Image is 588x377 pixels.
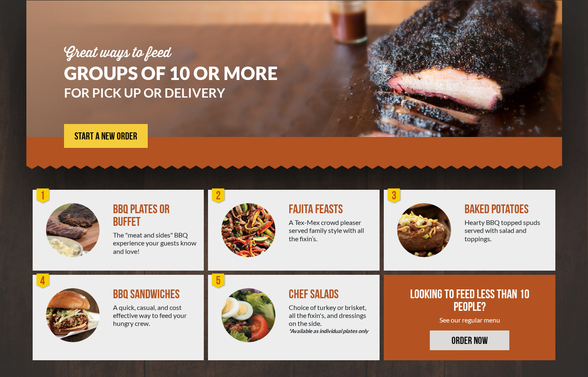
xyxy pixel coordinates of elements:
div: BAKED POTATOES [465,203,549,216]
div: Choice of turkey or brisket, all the fixin's, and dressings on the side. [289,303,373,336]
div: See our regular menu [409,316,531,324]
div: The "meat and sides" BBQ experience your guests know and love! [113,231,197,255]
img: PEJ-Fajitas.png [221,203,275,257]
img: PEJ-BBQ-Buffet.png [46,203,100,257]
div: FAJITA FEASTS [289,203,373,216]
h1: GROUPS OF 10 OR MORE [64,64,303,82]
div: A quick, casual, and cost effective way to feed your hungry crew. [113,303,197,328]
div: A Tex-Mex crowd pleaser served family style with all the fixin’s. [289,218,373,243]
span: START A NEW ORDER [74,132,137,142]
div: Great ways to feed [64,46,303,60]
h3: FOR PICK UP OR DELIVERY [64,86,303,99]
div: BBQ PLATES OR BUFFET [113,203,197,228]
em: *Available as individual plates only [289,327,373,335]
div: 5 [210,273,227,289]
div: BBQ SANDWICHES [113,288,197,301]
a: START A NEW ORDER [64,124,148,148]
div: LOOKING TO FEED LESS THAN 10 PEOPLE? [409,288,531,313]
div: 1 [35,188,51,204]
img: PEJ-BBQ-Sandwich.png [46,288,100,342]
div: CHEF SALADS [289,288,373,301]
div: 4 [35,273,51,289]
img: PEJ-Baked-Potato.png [397,203,451,257]
div: 3 [386,188,403,204]
img: Salad-Circle.png [221,288,275,342]
div: Hearty BBQ topped spuds served with salad and toppings. [465,218,549,243]
div: 2 [210,188,227,204]
a: ORDER NOW [430,331,509,350]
